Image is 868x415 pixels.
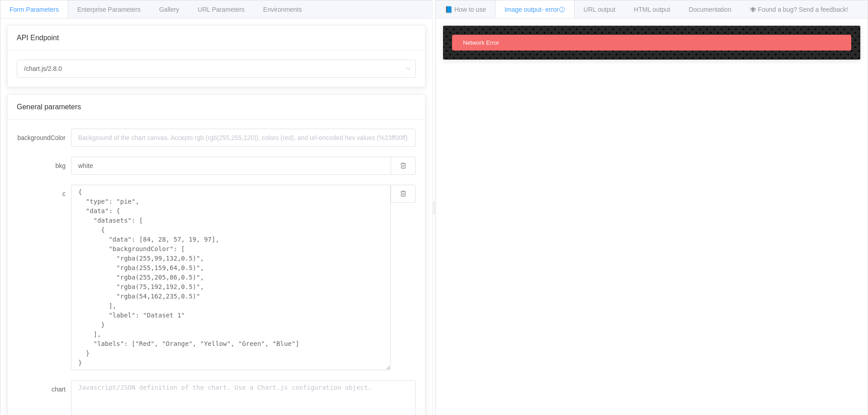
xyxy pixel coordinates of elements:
span: Form Parameters [9,6,59,13]
label: chart [17,380,71,398]
span: 🕷 Found a bug? Send a feedback! [750,6,848,13]
input: Select [17,60,416,78]
span: URL output [584,6,615,13]
span: Image output [505,6,565,13]
label: backgroundColor [17,129,71,147]
span: Network Error [463,39,499,46]
span: HTML output [634,6,670,13]
span: Enterprise Parameters [77,6,141,13]
label: bkg [17,157,71,175]
span: - error [542,6,565,13]
input: Background of the chart canvas. Accepts rgb (rgb(255,255,120)), colors (red), and url-encoded hex... [71,129,416,147]
span: General parameters [17,103,81,111]
span: Gallery [159,6,179,13]
input: Background of the chart canvas. Accepts rgb (rgb(255,255,120)), colors (red), and url-encoded hex... [71,157,391,175]
label: c [17,185,71,203]
span: Documentation [689,6,731,13]
span: Environments [263,6,302,13]
span: 📘 How to use [445,6,486,13]
span: URL Parameters [198,6,245,13]
span: API Endpoint [17,34,59,42]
